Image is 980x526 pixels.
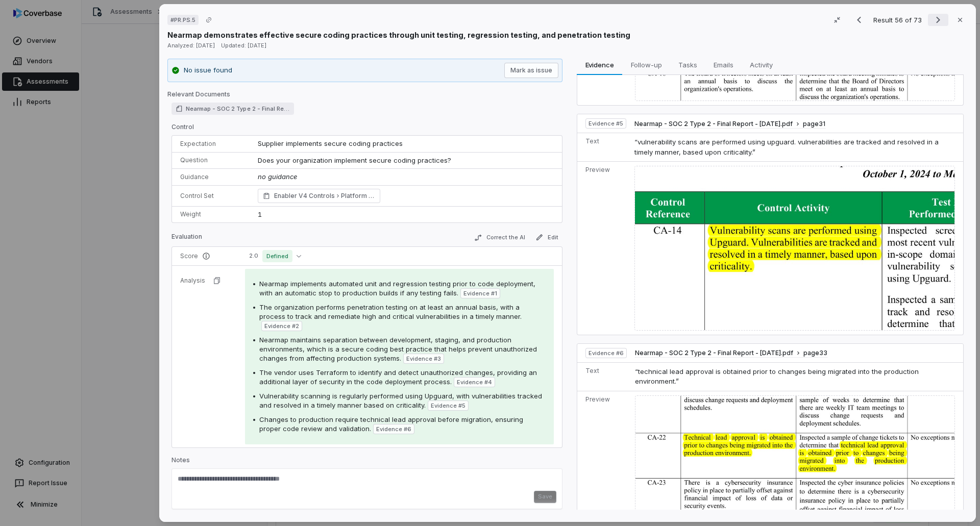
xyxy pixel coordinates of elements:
[581,58,618,71] span: Evidence
[259,368,537,386] span: The vendor uses Terraform to identify and detect unauthorized changes, providing an additional la...
[470,232,529,244] button: Correct the AI
[406,355,441,363] span: Evidence # 3
[200,11,218,29] button: Copy link
[457,378,492,386] span: Evidence # 4
[258,156,451,164] span: Does your organization implement secure coding practices?
[577,162,630,335] td: Preview
[376,425,411,433] span: Evidence # 6
[184,65,232,76] p: No issue found
[577,133,630,162] td: Text
[803,349,827,357] span: page 33
[635,367,919,386] span: “technical lead approval is obtained prior to changes being migrated into the production environm...
[635,349,827,358] button: Nearmap - SOC 2 Type 2 - Final Report - [DATE].pdfpage33
[264,322,299,330] span: Evidence # 2
[180,156,241,164] p: Question
[180,192,241,200] p: Control Set
[674,58,701,71] span: Tasks
[635,395,955,510] img: 5e2e751455374921aa0675653bb51443_original.jpg_w1200.jpg
[259,280,535,297] span: Nearmap implements automated unit and regression testing prior to code deployment, with an automa...
[431,402,465,410] span: Evidence # 5
[634,120,793,128] span: Nearmap - SOC 2 Type 2 - Final Report - [DATE].pdf
[180,277,205,285] p: Analysis
[171,123,562,135] p: Control
[258,139,403,147] span: Supplier implements secure coding practices
[259,303,522,320] span: The organization performs penetration testing on at least an annual basis, with a process to trac...
[589,349,624,357] span: Evidence # 6
[928,14,948,26] button: Next result
[803,120,825,128] span: page 31
[180,210,241,218] p: Weight
[634,166,955,330] img: 18c87c09885547269e65bf87b9f8f972_original.jpg_w1200.jpg
[627,58,666,71] span: Follow-up
[258,172,297,181] span: no guidance
[245,250,305,262] button: 2.0Defined
[171,233,202,245] p: Evaluation
[171,456,562,468] p: Notes
[167,42,215,49] span: Analyzed: [DATE]
[167,30,630,40] p: Nearmap demonstrates effective secure coding practices through unit testing, regression testing, ...
[258,210,262,218] span: 1
[274,191,375,201] span: Enabler V4 Controls Platform Security
[259,392,542,409] span: Vulnerability scanning is regularly performed using Upguard, with vulnerabilities tracked and res...
[504,63,558,78] button: Mark as issue
[709,58,738,71] span: Emails
[463,289,497,297] span: Evidence # 1
[849,14,869,26] button: Previous result
[259,336,537,362] span: Nearmap maintains separation between development, staging, and production environments, which is ...
[746,58,777,71] span: Activity
[531,231,562,243] button: Edit
[167,90,562,103] p: Relevant Documents
[634,120,825,129] button: Nearmap - SOC 2 Type 2 - Final Report - [DATE].pdfpage31
[873,14,924,26] p: Result 56 of 73
[589,119,623,128] span: Evidence # 5
[634,138,939,156] span: “vulnerability scans are performed using upguard. vulnerabilities are tracked and resolved in a t...
[259,415,523,433] span: Changes to production require technical lead approval before migration, ensuring proper code revi...
[577,391,631,514] td: Preview
[635,349,793,357] span: Nearmap - SOC 2 Type 2 - Final Report - [DATE].pdf
[221,42,266,49] span: Updated: [DATE]
[186,105,290,113] span: Nearmap - SOC 2 Type 2 - Final Report - [DATE].pdf
[180,173,241,181] p: Guidance
[180,252,229,260] p: Score
[577,362,631,391] td: Text
[170,16,195,24] span: # PR.PS.5
[180,140,241,148] p: Expectation
[262,250,292,262] span: Defined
